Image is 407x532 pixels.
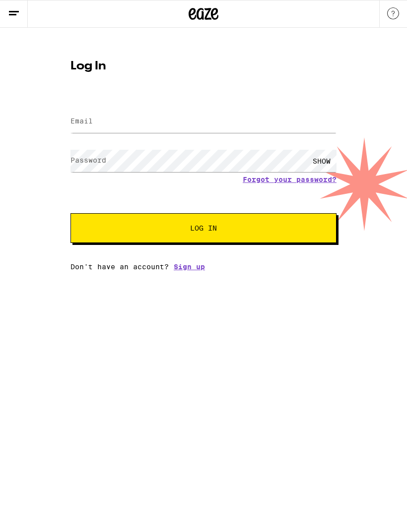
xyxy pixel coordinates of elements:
a: Sign up [174,263,205,271]
a: Forgot your password? [243,176,337,183]
label: Email [70,117,93,125]
span: Log In [190,225,217,232]
div: SHOW [307,150,337,172]
div: Don't have an account? [70,263,337,271]
input: Email [70,111,337,133]
label: Password [70,156,106,164]
button: Log In [70,213,337,243]
h1: Log In [70,60,337,72]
